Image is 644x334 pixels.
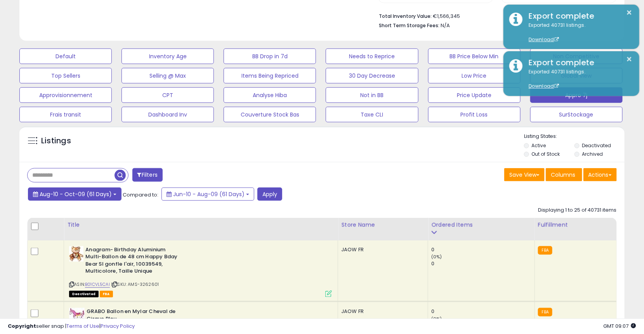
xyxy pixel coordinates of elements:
div: 0 [431,246,535,253]
button: SurStockage [530,107,623,122]
label: Out of Stock [531,151,560,157]
div: Title [67,221,335,229]
label: Archived [582,151,603,157]
button: Price Update [428,87,521,103]
button: Jun-10 - Aug-09 (61 Days) [161,188,254,201]
span: Jun-10 - Aug-09 (61 Days) [173,190,245,198]
span: N/A [441,22,450,29]
div: ASIN: [69,246,332,297]
span: Compared to: [123,191,158,198]
span: Aug-10 - Oct-09 (61 Days) [40,190,112,198]
b: Short Term Storage Fees: [379,22,440,29]
b: Total Inventory Value: [379,13,432,19]
label: Deactivated [582,142,611,149]
span: FBA [100,291,113,297]
button: Save View [504,168,545,181]
span: 2025-10-10 09:07 GMT [604,322,636,330]
p: Listing States: [524,133,625,140]
b: GRABO Ballon en Mylar Cheval de Cirque Bleu [87,308,181,324]
div: Exported 40731 listings. [523,68,634,90]
b: Anagram- Birthday Aluminium Multi-Ballon de 48 cm Happy Bday Bear SI gonfle l'air, 10039549, Mult... [85,246,180,277]
div: Export complete [523,57,634,68]
button: Selling @ Max [122,68,214,83]
button: BB Drop in 7d [224,49,316,64]
button: 30 Day Decrease [326,68,418,83]
small: FBA [538,246,552,255]
strong: Copyright [8,322,36,330]
label: Active [531,142,546,149]
div: Fulfillment [538,221,613,229]
img: 51DtoOQrSLL._SL40_.jpg [69,308,85,324]
button: × [627,54,633,64]
div: Exported 40731 listings. [523,22,634,43]
button: Not in BB [326,87,418,103]
div: JAOW FR [341,246,422,253]
a: Download [529,83,559,89]
button: Actions [583,168,617,181]
a: B01CVL5CAI [85,281,110,288]
span: | SKU: AMS-3262601 [111,281,159,287]
button: Filters [132,168,163,182]
button: CPT [122,87,214,103]
img: 514X7ImPPCL._SL40_.jpg [69,246,83,262]
div: Export complete [523,10,634,22]
div: 0 [431,260,535,267]
div: Ordered Items [431,221,531,229]
small: FBA [538,308,552,317]
button: Analyse Hiba [224,87,316,103]
a: Privacy Policy [101,322,135,330]
button: Taxe CLI [326,107,418,122]
button: × [627,8,633,17]
button: Items Being Repriced [224,68,316,83]
button: Inventory Age [122,49,214,64]
button: Apply [257,188,282,201]
div: Store Name [341,221,425,229]
li: €1,566,345 [379,11,611,20]
span: All listings that are unavailable for purchase on Amazon for any reason other than out-of-stock [69,291,99,297]
button: Columns [546,168,582,181]
button: Frais transit [19,107,112,122]
button: Profit Loss [428,107,521,122]
div: Displaying 1 to 25 of 40731 items [538,207,617,214]
a: Download [529,36,559,43]
button: Couverture Stock Bas [224,107,316,122]
button: Default [19,49,112,64]
div: 0 [431,308,535,315]
button: Top Sellers [19,68,112,83]
small: (0%) [431,254,442,260]
span: Columns [551,171,575,179]
div: seller snap | | [8,323,135,330]
button: Dashboard Inv [122,107,214,122]
h5: Listings [41,136,71,146]
button: Approvisionnement [19,87,112,103]
button: Aug-10 - Oct-09 (61 Days) [28,188,122,201]
button: Needs to Reprice [326,49,418,64]
a: Terms of Use [66,322,99,330]
button: Low Price [428,68,521,83]
button: BB Price Below Min [428,49,521,64]
div: JAOW FR [341,308,422,315]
